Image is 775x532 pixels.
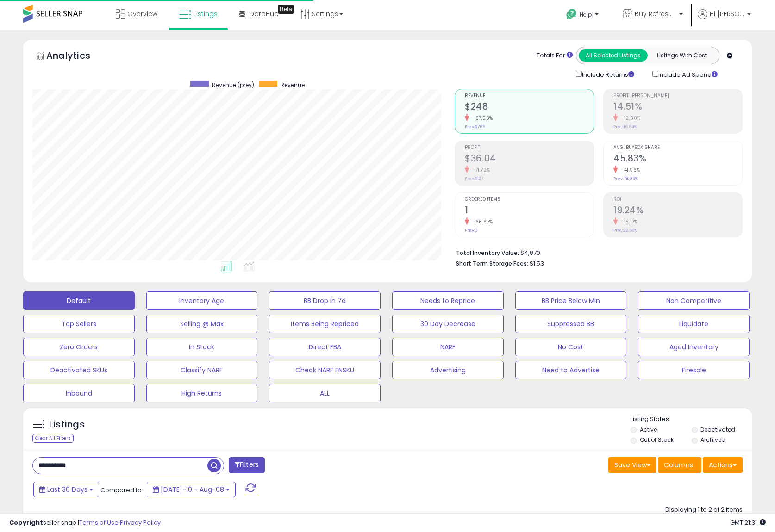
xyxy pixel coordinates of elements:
[281,81,305,89] span: Revenue
[515,315,627,333] button: Suppressed BB
[465,153,594,166] h2: $36.04
[580,11,592,19] span: Help
[608,457,656,473] button: Save View
[23,291,135,310] button: Default
[23,338,135,356] button: Zero Orders
[9,518,43,527] strong: Copyright
[515,361,627,379] button: Need to Advertise
[700,426,735,433] label: Deactivated
[613,145,742,150] span: Avg. Buybox Share
[638,315,750,333] button: Liquidate
[515,291,627,310] button: BB Price Below Min
[640,436,674,444] label: Out of Stock
[730,518,766,527] span: 2025-09-8 21:31 GMT
[229,457,265,473] button: Filters
[515,338,627,356] button: No Cost
[127,9,157,19] span: Overview
[465,176,483,181] small: Prev: $127
[665,506,743,514] div: Displaying 1 to 2 of 2 items
[647,49,716,62] button: Listings With Cost
[269,315,381,333] button: Items Being Repriced
[469,218,493,225] small: -66.67%
[537,51,573,60] div: Totals For
[47,485,87,494] span: Last 30 Days
[710,9,744,19] span: Hi [PERSON_NAME]
[392,291,504,310] button: Needs to Reprice
[147,482,236,497] button: [DATE]-10 - Aug-08
[559,1,608,30] a: Help
[100,486,143,495] span: Compared to:
[33,482,99,497] button: Last 30 Days
[664,460,693,470] span: Columns
[269,384,381,402] button: ALL
[638,338,750,356] button: Aged Inventory
[79,518,119,527] a: Terms of Use
[703,457,743,473] button: Actions
[566,8,577,20] i: Get Help
[613,153,742,166] h2: 45.83%
[465,145,594,150] span: Profit
[700,436,725,444] label: Archived
[631,415,751,424] p: Listing States:
[269,291,381,310] button: BB Drop in 7d
[465,197,594,202] span: Ordered Items
[49,418,85,431] h5: Listings
[392,361,504,379] button: Advertising
[465,124,485,130] small: Prev: $766
[278,5,294,14] div: Tooltip anchor
[120,518,161,527] a: Privacy Policy
[392,315,504,333] button: 30 Day Decrease
[613,228,637,233] small: Prev: 22.68%
[579,49,648,62] button: All Selected Listings
[269,338,381,356] button: Direct FBA
[569,69,645,80] div: Include Returns
[269,361,381,379] button: Check NARF FNSKU
[638,361,750,379] button: Firesale
[456,260,528,267] b: Short Term Storage Fees:
[530,259,544,268] span: $1.53
[146,315,258,333] button: Selling @ Max
[212,81,254,89] span: Revenue (prev)
[23,361,135,379] button: Deactivated SKUs
[146,338,258,356] button: In Stock
[613,101,742,114] h2: 14.51%
[194,9,218,19] span: Listings
[146,384,258,402] button: High Returns
[146,361,258,379] button: Classify NARF
[613,124,637,130] small: Prev: 16.64%
[640,426,657,433] label: Active
[23,384,135,402] button: Inbound
[456,247,736,258] li: $4,870
[465,205,594,217] h2: 1
[392,338,504,356] button: NARF
[613,176,638,181] small: Prev: 78.96%
[465,228,478,233] small: Prev: 3
[23,315,135,333] button: Top Sellers
[465,101,594,114] h2: $248
[698,9,751,30] a: Hi [PERSON_NAME]
[618,218,638,225] small: -15.17%
[645,69,732,80] div: Include Ad Spend
[618,167,640,173] small: -41.96%
[46,49,108,64] h5: Analytics
[456,249,519,257] b: Total Inventory Value:
[469,167,490,173] small: -71.72%
[250,9,279,19] span: DataHub
[146,291,258,310] button: Inventory Age
[465,93,594,99] span: Revenue
[618,115,641,122] small: -12.80%
[161,485,224,494] span: [DATE]-10 - Aug-08
[9,519,161,527] div: seller snap | |
[638,291,750,310] button: Non Competitive
[635,9,676,19] span: Buy Refreshed
[658,457,701,473] button: Columns
[32,434,74,443] div: Clear All Filters
[613,197,742,202] span: ROI
[613,93,742,99] span: Profit [PERSON_NAME]
[469,115,493,122] small: -67.58%
[613,205,742,217] h2: 19.24%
